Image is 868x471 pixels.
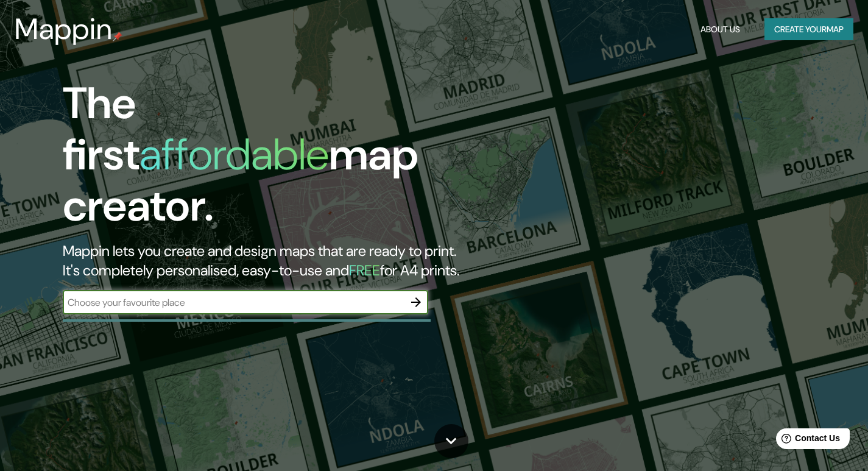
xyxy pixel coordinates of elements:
iframe: Help widget launcher [760,423,855,458]
img: mappin-pin [113,32,122,41]
h3: Mappin [15,12,113,46]
h5: FREE [349,261,380,280]
h1: affordable [139,126,329,183]
button: About Us [696,18,745,41]
input: Choose your favourite place [63,296,404,310]
h2: Mappin lets you create and design maps that are ready to print. It's completely personalised, eas... [63,241,497,280]
h1: The first map creator. [63,78,497,241]
button: Create yourmap [764,18,853,41]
